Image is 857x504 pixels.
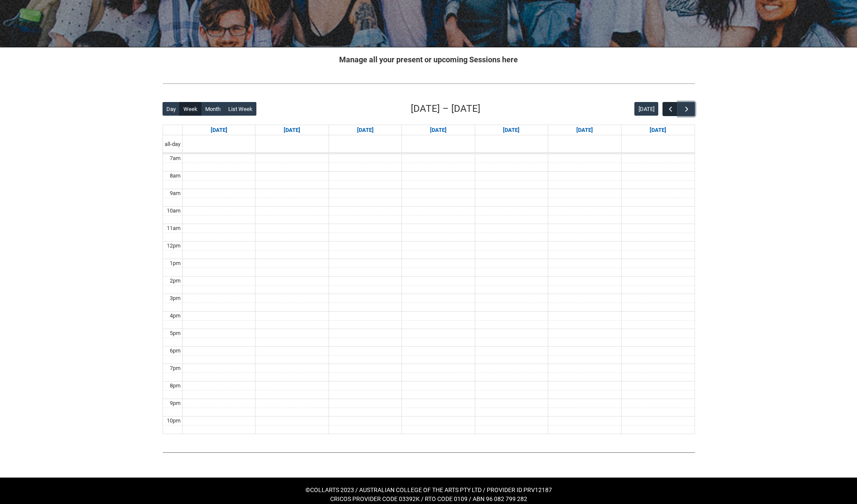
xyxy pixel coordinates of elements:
a: Go to August 27, 2025 [428,125,448,135]
div: 3pm [168,294,182,303]
div: 7pm [168,364,182,373]
div: 2pm [168,277,182,285]
a: Go to August 25, 2025 [282,125,302,135]
div: 9am [168,189,182,198]
button: Month [201,102,224,116]
div: 10am [165,207,182,215]
button: Next Week [678,102,694,116]
img: REDU_GREY_LINE [163,79,695,88]
div: 4pm [168,312,182,320]
a: Go to August 28, 2025 [501,125,521,135]
button: Week [179,102,201,116]
div: 10pm [165,417,182,425]
div: 5pm [168,329,182,338]
div: 8pm [168,382,182,390]
a: Go to August 29, 2025 [575,125,595,135]
h2: Manage all your present or upcoming Sessions here [163,54,695,65]
h2: [DATE] – [DATE] [411,102,480,116]
a: Go to August 26, 2025 [355,125,375,135]
div: 9pm [168,399,182,408]
div: 12pm [165,242,182,250]
div: 8am [168,172,182,180]
button: Day [163,102,180,116]
button: Previous Week [662,102,679,116]
div: 1pm [168,259,182,268]
span: all-day [163,140,182,149]
img: REDU_GREY_LINE [163,448,695,457]
div: 11am [165,224,182,233]
div: 6pm [168,347,182,355]
button: List Week [224,102,256,116]
a: Go to August 24, 2025 [209,125,229,135]
button: [DATE] [634,102,658,116]
a: Go to August 30, 2025 [648,125,668,135]
div: 7am [168,154,182,163]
